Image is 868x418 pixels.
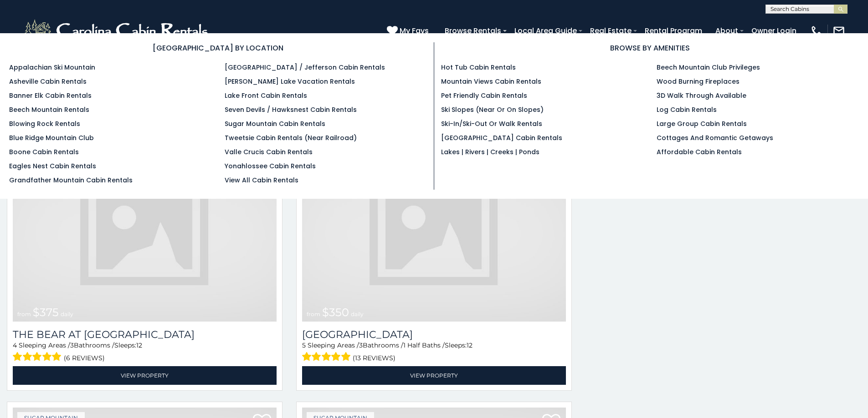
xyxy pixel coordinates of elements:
a: Mountain Views Cabin Rentals [441,77,541,86]
a: Rental Program [640,23,707,39]
a: Local Area Guide [510,23,581,39]
a: Yonahlossee Cabin Rentals [225,161,316,171]
img: dummy-image.jpg [302,145,566,322]
a: Boone Cabin Rentals [9,147,79,156]
a: Log Cabin Rentals [657,105,717,114]
img: mail-regular-white.png [832,25,845,37]
a: Appalachian Ski Mountain [9,63,95,72]
span: 3 [359,341,363,349]
div: Sleeping Areas / Bathrooms / Sleeps: [302,341,566,364]
a: from $375 daily [13,145,277,322]
h3: [GEOGRAPHIC_DATA] BY LOCATION [9,42,427,54]
h3: Grouse Moor Lodge [302,328,566,341]
a: Eagles Nest Cabin Rentals [9,161,96,171]
a: Lake Front Cabin Rentals [225,91,307,100]
span: 12 [467,341,473,349]
a: Owner Login [747,23,801,39]
span: daily [61,311,73,317]
a: [GEOGRAPHIC_DATA] [302,328,566,341]
a: Pet Friendly Cabin Rentals [441,91,527,100]
div: Sleeping Areas / Bathrooms / Sleeps: [13,341,277,364]
a: Beech Mountain Club Privileges [657,63,760,72]
img: White-1-2.png [23,17,212,45]
a: Real Estate [586,23,636,39]
span: 3 [70,341,74,349]
a: Asheville Cabin Rentals [9,77,87,86]
img: dummy-image.jpg [13,145,277,322]
span: from [307,311,320,317]
a: Beech Mountain Rentals [9,105,89,114]
img: phone-regular-white.png [810,25,823,37]
a: Lakes | Rivers | Creeks | Ponds [441,147,539,156]
a: My Favs [387,25,431,37]
span: 1 Half Baths / [403,341,445,349]
a: Blue Ridge Mountain Club [9,133,94,142]
span: from [17,311,31,317]
a: Sugar Mountain Cabin Rentals [225,119,325,128]
h3: BROWSE BY AMENITIES [441,42,859,54]
a: View All Cabin Rentals [225,176,298,185]
span: (13 reviews) [353,352,395,364]
a: 3D Walk Through Available [657,91,746,100]
a: Blowing Rock Rentals [9,119,80,128]
a: Banner Elk Cabin Rentals [9,91,92,100]
span: 4 [13,341,17,349]
a: Hot Tub Cabin Rentals [441,63,516,72]
a: Seven Devils / Hawksnest Cabin Rentals [225,105,357,114]
span: 12 [136,341,142,349]
a: Ski-in/Ski-Out or Walk Rentals [441,119,542,128]
span: daily [351,311,364,317]
a: [GEOGRAPHIC_DATA] Cabin Rentals [441,133,562,142]
a: from $350 daily [302,145,566,322]
a: About [711,23,743,39]
a: Large Group Cabin Rentals [657,119,747,128]
span: (6 reviews) [64,352,105,364]
span: 5 [302,341,306,349]
a: Wood Burning Fireplaces [657,77,740,86]
a: Grandfather Mountain Cabin Rentals [9,176,133,185]
span: $350 [322,306,349,319]
h3: The Bear At Sugar Mountain [13,328,277,341]
a: The Bear At [GEOGRAPHIC_DATA] [13,328,277,341]
a: Browse Rentals [440,23,506,39]
a: Tweetsie Cabin Rentals (Near Railroad) [225,133,357,142]
a: Ski Slopes (Near or On Slopes) [441,105,544,114]
a: View Property [302,366,566,385]
span: $375 [33,306,59,319]
a: Valle Crucis Cabin Rentals [225,147,313,156]
span: My Favs [400,25,429,36]
a: View Property [13,366,277,385]
a: Affordable Cabin Rentals [657,147,742,156]
a: Cottages and Romantic Getaways [657,133,773,142]
a: [PERSON_NAME] Lake Vacation Rentals [225,77,355,86]
a: [GEOGRAPHIC_DATA] / Jefferson Cabin Rentals [225,63,385,72]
